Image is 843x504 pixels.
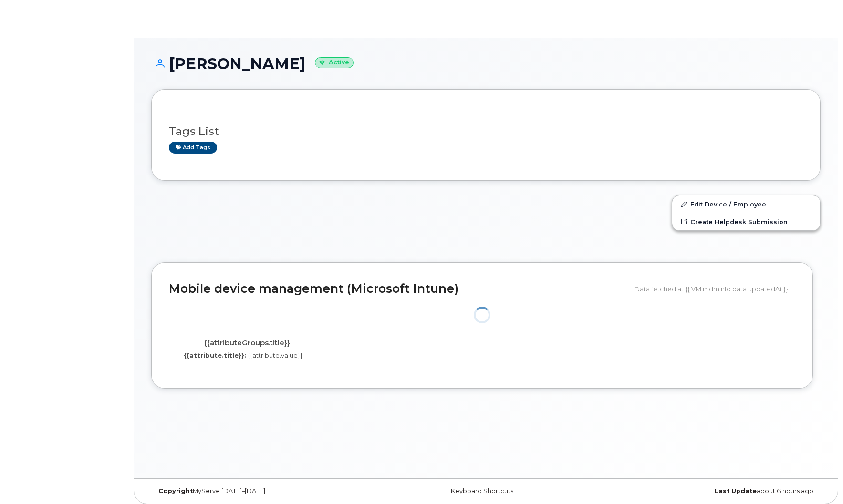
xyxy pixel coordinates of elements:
a: Add tags [169,142,217,154]
h4: {{attributeGroups.title}} [176,339,318,347]
div: Data fetched at {{ VM.mdmInfo.data.updatedAt }} [635,280,795,298]
label: {{attribute.title}}: [184,351,246,360]
h3: Tags List [169,125,803,137]
a: Create Helpdesk Submission [672,213,820,230]
h2: Mobile device management (Microsoft Intune) [169,282,627,296]
div: about 6 hours ago [597,487,821,495]
small: Active [315,57,354,68]
span: {{attribute.value}} [248,351,302,359]
strong: Copyright [158,487,193,494]
div: MyServe [DATE]–[DATE] [151,487,375,495]
a: Edit Device / Employee [672,195,820,213]
h1: [PERSON_NAME] [151,55,821,72]
a: Keyboard Shortcuts [451,487,513,494]
strong: Last Update [715,487,757,494]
